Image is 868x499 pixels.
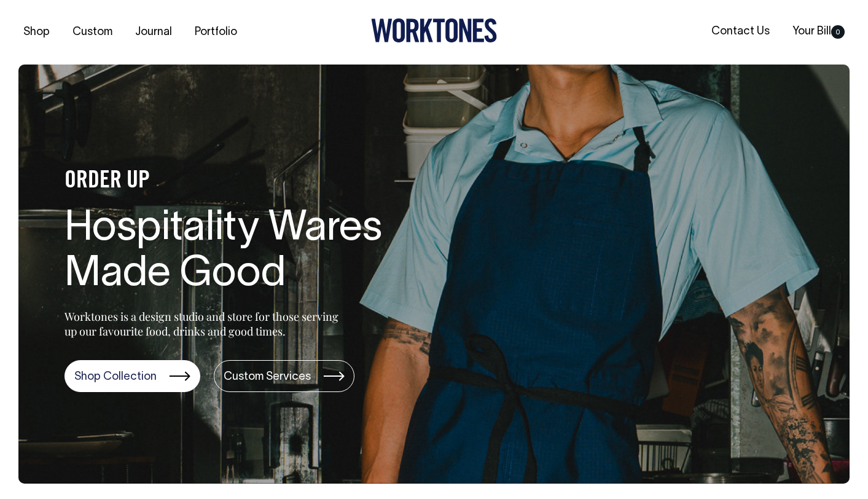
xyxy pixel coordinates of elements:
a: Contact Us [706,22,775,42]
a: Portfolio [190,22,242,42]
a: Custom Services [214,360,354,392]
a: Shop Collection [65,360,200,392]
a: Your Bill0 [788,22,850,42]
span: 0 [831,25,845,39]
a: Shop [18,22,55,42]
a: Custom [68,22,117,42]
h4: ORDER UP [65,168,458,194]
a: Journal [130,22,177,42]
p: Worktones is a design studio and store for those serving up our favourite food, drinks and good t... [65,309,344,339]
h1: Hospitality Wares Made Good [65,206,458,299]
